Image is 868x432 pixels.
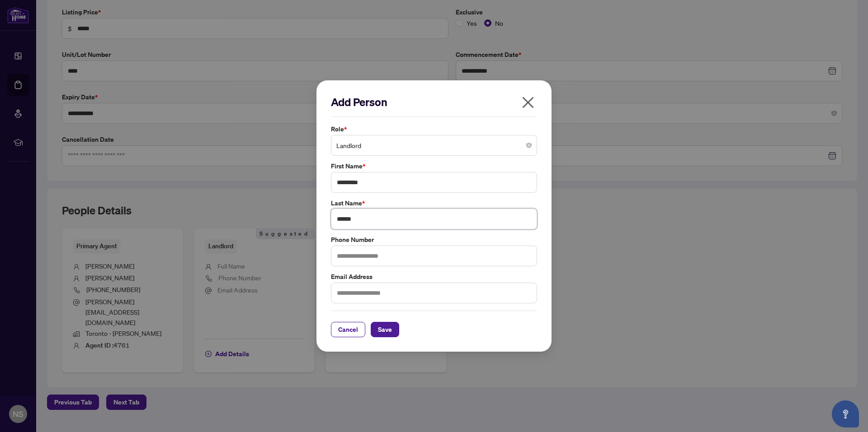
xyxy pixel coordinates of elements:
[331,322,365,337] button: Cancel
[331,95,537,109] h2: Add Person
[331,272,537,282] label: Email Address
[331,235,537,245] label: Phone Number
[338,322,358,337] span: Cancel
[336,137,532,154] span: Landlord
[331,198,537,208] label: Last Name
[521,95,535,110] span: close
[331,124,537,134] label: Role
[331,161,537,171] label: First Name
[526,143,532,148] span: close-circle
[371,322,399,337] button: Save
[378,322,392,337] span: Save
[832,400,859,427] button: Open asap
